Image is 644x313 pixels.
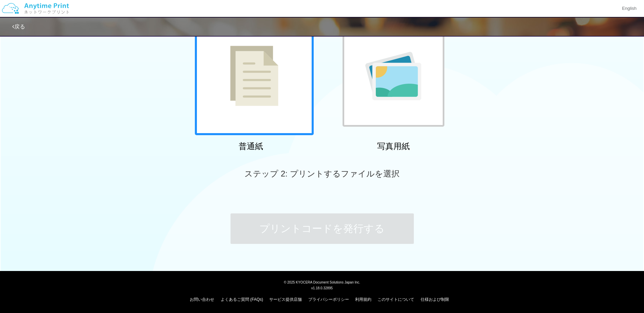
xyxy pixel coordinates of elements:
span: ステップ 2: プリントするファイルを選択 [244,169,399,178]
h2: 普通紙 [191,142,310,151]
span: © 2025 KYOCERA Document Solutions Japan Inc. [284,280,360,284]
button: プリントコードを発行する [231,213,414,244]
img: plain-paper.png [230,46,278,106]
a: サービス提供店舗 [269,297,302,302]
a: 仕様および制限 [421,297,449,302]
a: このサイトについて [378,297,414,302]
a: 戻る [12,24,25,29]
span: v1.18.0.32895 [311,286,333,290]
a: 利用規約 [355,297,371,302]
img: photo-paper.png [365,52,421,100]
a: お問い合わせ [190,297,214,302]
a: プライバシーポリシー [308,297,349,302]
h2: 写真用紙 [334,142,453,151]
a: よくあるご質問 (FAQs) [221,297,263,302]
